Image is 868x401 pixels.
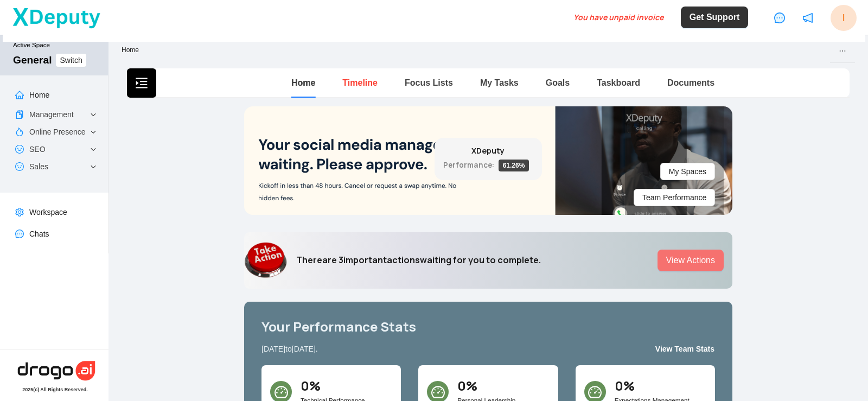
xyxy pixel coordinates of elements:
[291,78,315,87] a: Home
[122,46,139,54] span: Home
[471,145,505,156] b: XDeputy
[29,230,49,238] a: Chats
[681,7,748,28] button: Get Support
[29,128,86,136] a: Online Presence
[29,162,48,171] a: Sales
[29,145,46,154] a: SEO
[655,343,714,355] span: View Team Stats
[634,189,715,206] button: Team Performance
[15,145,24,154] span: smile
[60,54,82,66] span: Switch
[11,5,101,30] img: XDeputy
[655,340,715,358] button: View Team Stats
[660,163,715,180] button: My Spaces
[839,47,846,55] span: ellipsis
[29,91,49,99] a: Home
[13,41,100,54] small: Active Space
[480,78,519,87] a: My Tasks
[642,192,706,203] span: Team Performance
[588,385,602,399] span: dashboard
[56,54,86,67] button: Switch
[443,160,494,170] small: Performance:
[275,385,288,399] span: dashboard
[405,78,453,87] a: Focus Lists
[22,387,88,392] div: 2025 (c) All Rights Reserved.
[16,359,97,383] img: hera-logo
[669,166,706,177] span: My Spaces
[342,78,378,87] a: Timeline
[15,110,24,119] span: snippets
[301,378,392,394] h5: 0%
[431,385,445,399] span: dashboard
[135,77,148,90] span: menu-unfold
[29,110,74,119] a: Management
[666,254,715,267] span: View Actions
[667,78,714,87] a: Documents
[843,10,845,26] span: I
[261,319,715,335] h4: Your Performance Stats
[546,78,570,87] a: Goals
[707,115,715,123] span: appstore
[13,54,52,66] div: General
[457,378,549,394] h5: 0%
[499,160,529,171] span: 61.26 %
[774,12,785,23] span: message
[690,11,739,24] span: Get Support
[15,128,24,136] span: fire
[15,162,24,171] span: smile
[597,78,640,87] a: Taskboard
[658,250,724,271] button: View Actions
[615,378,706,394] h5: 0%
[261,343,318,358] span: [DATE] to [DATE] .
[802,12,813,23] span: notification
[244,241,288,279] img: mystery man in hoodie
[296,255,541,265] h6: There are 3 important actions waiting for you to complete.
[29,208,67,217] a: Workspace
